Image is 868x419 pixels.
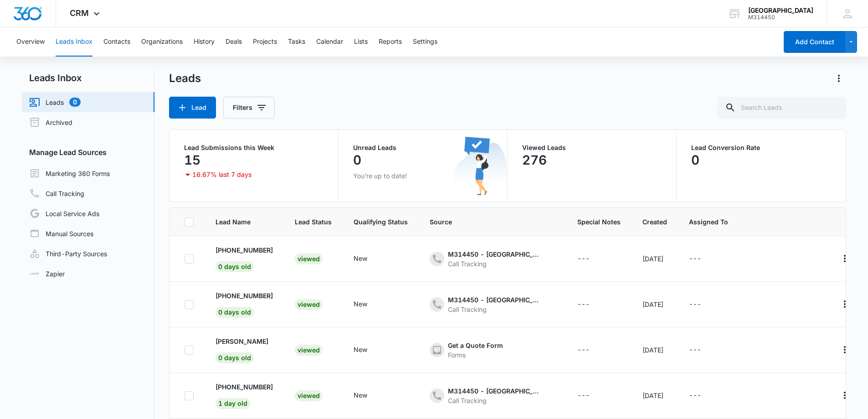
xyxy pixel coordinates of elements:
p: Lead Conversion Rate [691,145,831,151]
div: - - Select to Edit Field [430,341,519,360]
input: Search Leads [718,97,846,119]
button: Actions [837,297,852,311]
div: Viewed [295,299,323,310]
div: - - Select to Edit Field [354,390,384,401]
a: Manual Sources [29,228,93,239]
div: --- [689,299,701,310]
span: Assigned To [689,217,728,227]
div: account id [748,14,813,21]
span: Lead Status [295,217,332,227]
span: Qualifying Status [354,217,408,227]
h3: Manage Lead Sources [22,147,154,158]
a: Third-Party Sources [29,248,107,259]
div: - - Select to Edit Field [430,249,555,269]
button: Deals [226,27,242,57]
a: Viewed [295,346,323,354]
p: [PHONE_NUMBER] [216,382,273,392]
div: Viewed [295,253,323,264]
div: [DATE] [642,345,667,355]
a: Call Tracking [29,188,84,199]
a: Local Service Ads [29,208,99,219]
div: - - Select to Edit Field [689,390,718,401]
a: Marketing 360 Forms [29,168,110,179]
div: M314450 - [GEOGRAPHIC_DATA] - Content [448,295,539,305]
span: CRM [70,8,89,18]
a: Zapier [29,269,65,279]
div: Forms [448,350,503,360]
div: New [354,390,367,400]
a: [PHONE_NUMBER]0 days old [216,245,273,270]
button: Calendar [316,27,343,57]
a: Viewed [295,300,323,308]
button: Filters [223,97,275,119]
div: M314450 - [GEOGRAPHIC_DATA] - Content [448,249,539,259]
span: 0 days old [216,352,254,363]
div: - - Select to Edit Field [354,345,384,356]
h2: Leads Inbox [22,71,154,85]
div: --- [689,390,701,401]
p: 16.67% last 7 days [192,171,252,178]
p: 276 [522,153,547,167]
span: Special Notes [577,217,621,227]
div: New [354,253,367,263]
div: Viewed [295,345,323,356]
p: 0 [353,153,361,167]
button: Organizations [141,27,183,57]
button: Actions [837,251,852,266]
a: Archived [29,117,72,128]
button: Projects [253,27,277,57]
div: - - Select to Edit Field [689,253,718,264]
div: - - Select to Edit Field [577,299,606,310]
div: --- [689,253,701,264]
span: Source [430,217,555,227]
div: --- [577,253,590,264]
a: Leads0 [29,97,81,108]
div: Call Tracking [448,305,539,314]
span: 0 days old [216,307,254,318]
div: New [354,299,367,309]
p: You’re up to date! [353,171,493,181]
div: --- [689,345,701,356]
p: [PERSON_NAME] [216,336,268,346]
span: Lead Name [216,217,273,227]
a: [PHONE_NUMBER]0 days old [216,291,273,316]
button: Lists [354,27,368,57]
div: --- [577,299,590,310]
button: Tasks [288,27,305,57]
a: [PERSON_NAME]0 days old [216,336,273,362]
p: Unread Leads [353,145,493,151]
button: Overview [16,27,45,57]
div: M314450 - [GEOGRAPHIC_DATA] - Content [448,386,539,396]
button: Contacts [103,27,130,57]
div: Call Tracking [448,396,539,405]
button: Reports [379,27,402,57]
div: [DATE] [642,300,667,309]
p: 15 [184,153,200,167]
div: account name [748,7,813,14]
div: - - Select to Edit Field [354,299,384,310]
div: [DATE] [642,254,667,264]
button: Add Contact [784,31,845,53]
div: Get a Quote Form [448,341,503,350]
div: New [354,345,367,354]
a: Viewed [295,255,323,263]
div: - - Select to Edit Field [689,345,718,356]
button: Actions [832,71,846,86]
div: - - Select to Edit Field [430,386,555,405]
button: History [194,27,215,57]
h1: Leads [169,72,201,85]
span: Created [642,217,667,227]
div: - - Select to Edit Field [577,390,606,401]
a: Viewed [295,392,323,399]
span: 1 day old [216,398,250,409]
div: - - Select to Edit Field [577,345,606,356]
div: - - Select to Edit Field [354,253,384,264]
button: Actions [837,388,852,403]
div: - - Select to Edit Field [430,295,555,314]
p: Viewed Leads [522,145,662,151]
div: - - Select to Edit Field [689,299,718,310]
button: Lead [169,97,216,119]
button: Settings [413,27,437,57]
p: Lead Submissions this Week [184,145,324,151]
div: --- [577,345,590,356]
